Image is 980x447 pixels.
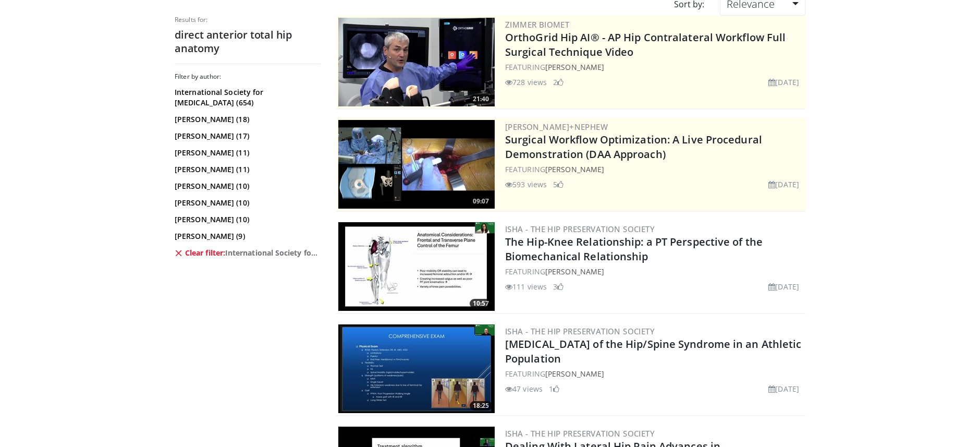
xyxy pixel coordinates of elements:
[545,62,604,72] a: [PERSON_NAME]
[505,132,762,161] a: Surgical Workflow Optimization: A Live Procedural Demonstration (DAA Approach)
[175,28,321,55] h2: direct anterior total hip anatomy
[338,324,495,413] a: 18:25
[225,248,318,258] span: International Society for [MEDICAL_DATA]
[768,383,799,394] li: [DATE]
[175,164,318,175] a: [PERSON_NAME] (11)
[553,77,563,88] li: 2
[175,148,318,158] a: [PERSON_NAME] (11)
[338,18,495,106] a: 21:40
[505,368,803,379] div: FEATURING
[175,198,318,208] a: [PERSON_NAME] (10)
[553,179,563,190] li: 5
[470,299,492,308] span: 10:57
[505,326,655,336] a: ISHA - The Hip Preservation Society
[175,73,321,81] h3: Filter by author:
[505,62,803,73] div: FEATURING
[175,248,318,258] a: Clear filter:International Society for [MEDICAL_DATA]
[505,224,655,234] a: ISHA - The Hip Preservation Society
[338,18,495,106] img: 96a9cbbb-25ee-4404-ab87-b32d60616ad7.300x170_q85_crop-smart_upscale.jpg
[553,281,563,292] li: 3
[505,77,547,88] li: 728 views
[175,131,318,141] a: [PERSON_NAME] (17)
[505,383,543,394] li: 47 views
[338,324,495,413] img: 8cf580ce-0e69-40cf-bdad-06f149b21afc.300x170_q85_crop-smart_upscale.jpg
[505,281,547,292] li: 111 views
[338,222,495,311] img: 292c1307-4274-4cce-a4ae-b6cd8cf7e8aa.300x170_q85_crop-smart_upscale.jpg
[545,164,604,174] a: [PERSON_NAME]
[549,383,559,394] li: 1
[545,369,604,379] a: [PERSON_NAME]
[470,197,492,206] span: 09:07
[505,337,802,366] a: [MEDICAL_DATA] of the Hip/Spine Syndrome in an Athletic Population
[505,179,547,190] li: 593 views
[175,231,318,241] a: [PERSON_NAME] (9)
[505,30,786,59] a: OrthoGrid Hip AI® - AP Hip Contralateral Workflow Full Surgical Technique Video
[505,428,655,439] a: ISHA - The Hip Preservation Society
[505,19,569,30] a: Zimmer Biomet
[768,179,799,190] li: [DATE]
[505,122,608,132] a: [PERSON_NAME]+Nephew
[505,235,763,263] a: The Hip-Knee Relationship: a PT Perspective of the Biomechanical Relationship
[505,164,803,175] div: FEATURING
[470,94,492,104] span: 21:40
[175,181,318,191] a: [PERSON_NAME] (10)
[768,77,799,88] li: [DATE]
[175,114,318,125] a: [PERSON_NAME] (18)
[505,266,803,277] div: FEATURING
[470,401,492,410] span: 18:25
[338,120,495,209] a: 09:07
[175,214,318,225] a: [PERSON_NAME] (10)
[175,87,318,108] a: International Society for [MEDICAL_DATA] (654)
[545,267,604,276] a: [PERSON_NAME]
[338,222,495,311] a: 10:57
[175,16,321,24] p: Results for:
[338,120,495,209] img: bcfc90b5-8c69-4b20-afee-af4c0acaf118.300x170_q85_crop-smart_upscale.jpg
[768,281,799,292] li: [DATE]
